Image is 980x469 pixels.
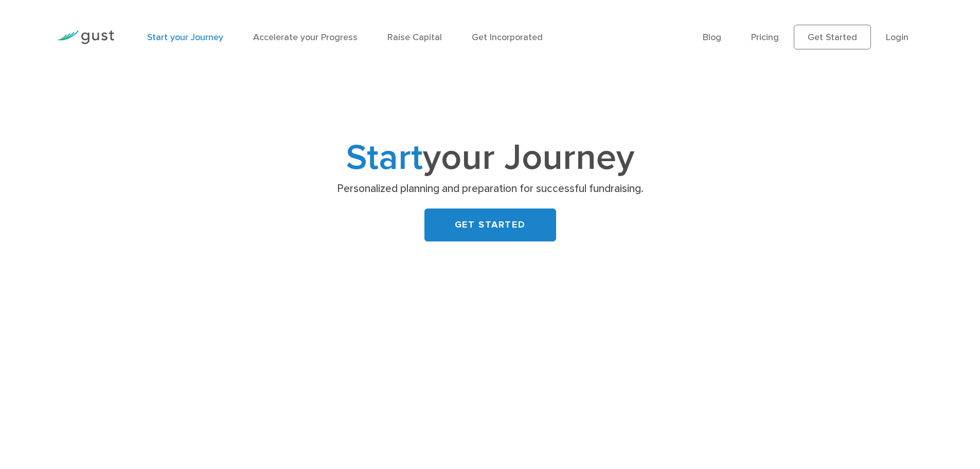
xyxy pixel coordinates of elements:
a: GET STARTED [424,209,556,241]
a: Accelerate your Progress [253,32,358,43]
a: Get Incorporated [472,32,543,43]
h1: your Journey [287,142,693,175]
a: Blog [703,32,721,43]
a: Pricing [751,32,779,43]
img: Gust Logo [57,30,114,44]
a: Login [886,32,908,43]
a: Start your Journey [147,32,223,43]
p: Personalized planning and preparation for successful fundraising. [291,182,689,196]
a: Raise Capital [387,32,442,43]
span: Start [346,136,423,179]
a: Get Started [794,25,871,49]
